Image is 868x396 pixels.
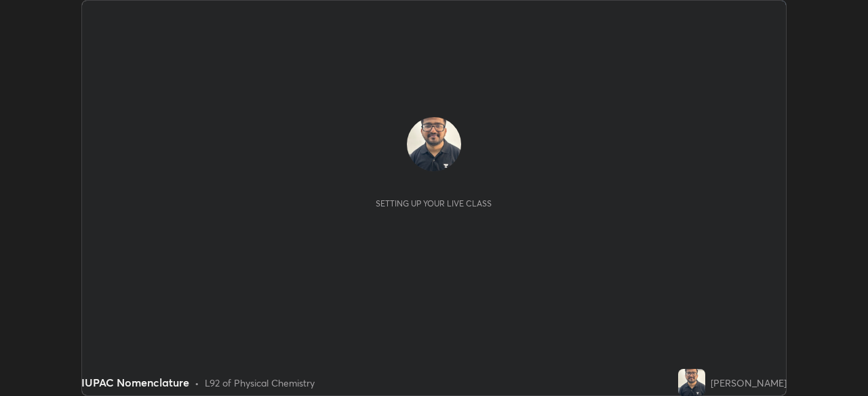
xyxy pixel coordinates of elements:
div: • [195,376,199,390]
div: Setting up your live class [376,198,492,208]
div: L92 of Physical Chemistry [205,376,315,390]
img: 8aca7005bdf34aeda6799b687e6e9637.jpg [407,117,461,171]
div: IUPAC Nomenclature [81,374,189,391]
div: [PERSON_NAME] [711,376,787,390]
img: 8aca7005bdf34aeda6799b687e6e9637.jpg [678,369,705,396]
